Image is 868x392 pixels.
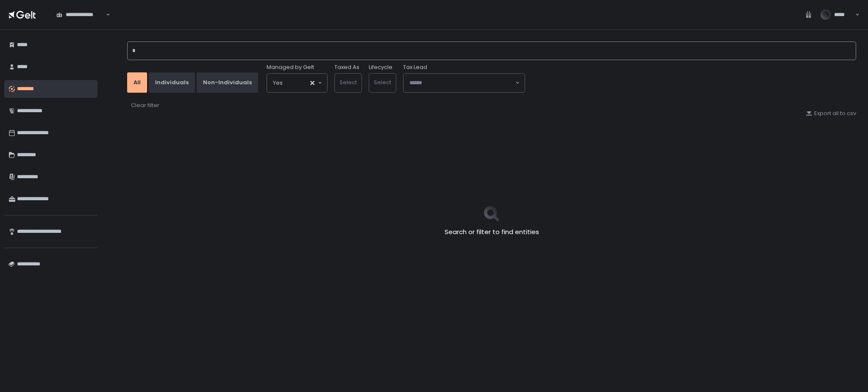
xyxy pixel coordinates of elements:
span: Select [374,78,391,86]
input: Search for option [283,79,309,87]
div: Clear filter [131,102,159,109]
span: Managed by Gelt [267,63,314,71]
input: Search for option [409,79,515,87]
button: Individuals [149,72,195,93]
button: Export all to csv [806,110,856,117]
div: All [134,79,141,86]
div: Non-Individuals [203,79,252,86]
button: Clear filter [131,101,160,110]
span: Select [339,78,357,86]
label: Lifecycle [369,63,392,71]
h2: Search or filter to find entities [445,227,539,237]
button: Clear Selected [310,81,314,85]
button: All [127,72,147,93]
input: Search for option [105,11,105,19]
div: Search for option [403,74,525,92]
div: Search for option [51,6,110,23]
label: Taxed As [334,63,359,71]
span: Yes [273,79,283,87]
span: Tax Lead [403,63,427,71]
div: Search for option [267,74,327,92]
button: Non-Individuals [197,72,258,93]
div: Individuals [155,79,189,86]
